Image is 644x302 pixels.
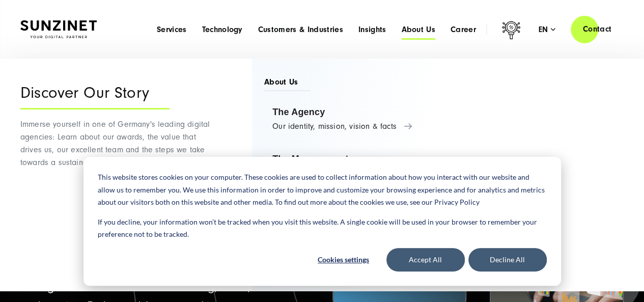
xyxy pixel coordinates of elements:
[264,76,311,91] span: About Us
[304,248,383,271] button: Cookies settings
[20,118,211,169] p: Immerse yourself in one of Germany's leading digital agencies: Learn about our awards, the value ...
[264,147,438,185] a: The Management The Pillars of SUNZINET
[20,84,170,109] div: Discover Our Story
[571,15,624,44] a: Contact
[468,248,547,271] button: Decline All
[451,24,476,35] a: Career
[358,24,386,35] a: Insights
[258,24,343,35] a: Customers & Industries
[20,20,97,38] img: SUNZINET Full Service Digital Agentur
[83,157,561,286] div: Cookie banner
[98,171,547,209] p: This website stores cookies on your computer. These cookies are used to collect information about...
[157,24,187,35] a: Services
[202,24,242,35] a: Technology
[98,216,547,241] p: If you decline, your information won’t be tracked when you visit this website. A single cookie wi...
[401,24,435,35] a: About Us
[264,100,438,139] a: The Agency Our identity, mission, vision & facts
[386,248,465,271] button: Accept All
[539,24,555,35] div: en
